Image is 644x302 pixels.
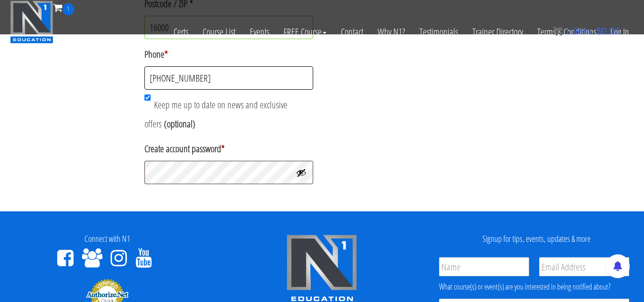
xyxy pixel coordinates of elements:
span: item: [573,26,593,36]
a: FREE Course [276,15,334,49]
span: $ [596,26,602,36]
input: Name [439,257,529,276]
h4: Signup for tips, events, updates & more [437,234,637,244]
label: Phone [144,45,314,64]
a: Testimonials [412,15,465,49]
a: Trainer Directory [465,15,530,49]
a: Why N1? [370,15,412,49]
span: (optional) [164,117,195,130]
bdi: 0.00 [596,26,620,36]
img: icon11.png [553,26,562,36]
a: 1 [53,1,74,14]
a: 1 item: $0.00 [553,26,620,36]
a: Events [243,15,276,49]
a: Contact [334,15,370,49]
img: n1-education [10,0,53,43]
a: Log In [603,15,636,49]
input: Keep me up to date on news and exclusive offers (optional) [144,94,151,101]
a: Terms & Conditions [530,15,603,49]
span: 1 [565,26,570,36]
label: Create account password [144,139,314,158]
a: Course List [195,15,243,49]
span: 1 [62,3,74,15]
div: What course(s) or event(s) are you interested in being notified about? [439,281,629,292]
input: Email Address [539,257,629,276]
button: Show password [296,167,307,178]
span: Keep me up to date on news and exclusive offers [144,98,287,130]
a: Certs [166,15,195,49]
h4: Connect with N1 [7,234,207,244]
